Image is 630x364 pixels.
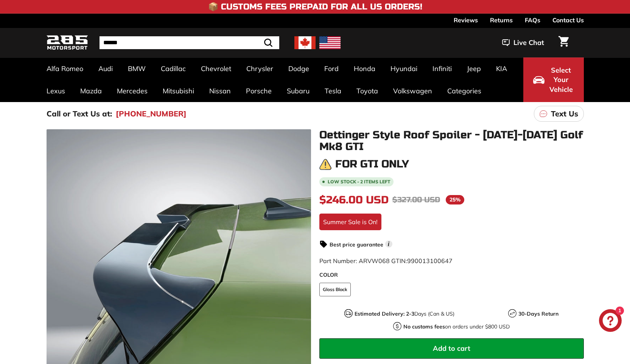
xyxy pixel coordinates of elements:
[425,57,459,80] a: Infiniti
[554,30,573,56] a: Cart
[355,310,414,317] strong: Estimated Delivery: 2-3
[346,57,383,80] a: Honda
[39,80,73,102] a: Lexus
[597,309,624,334] inbox-online-store-chat: Shopify online store chat
[319,257,453,265] span: Part Number: ARVW068 GTIN:
[319,214,381,230] div: Summer Sale is On!
[319,129,584,153] h1: Oettinger Style Roof Spoiler - [DATE]-[DATE] Golf Mk8 GTI
[407,257,453,265] span: 990013100647
[552,14,584,26] a: Contact Us
[317,57,346,80] a: Ford
[319,158,331,170] img: warning.png
[403,323,510,331] p: on orders under $800 USD
[433,344,470,353] span: Add to cart
[109,80,155,102] a: Mercedes
[155,80,202,102] a: Mitsubishi
[440,80,489,102] a: Categories
[383,57,425,80] a: Hyundai
[153,57,193,80] a: Cadillac
[279,80,317,102] a: Subaru
[335,158,409,170] h3: For GTI only
[202,80,238,102] a: Nissan
[208,2,422,11] h4: 📦 Customs Fees Prepaid for All US Orders!
[317,80,349,102] a: Tesla
[330,241,383,248] strong: Best price guarantee
[492,33,554,52] button: Live Chat
[116,108,187,119] a: [PHONE_NUMBER]
[281,57,317,80] a: Dodge
[73,80,109,102] a: Mazda
[446,195,464,204] span: 25%
[120,57,153,80] a: BMW
[403,323,445,330] strong: No customs fees
[488,57,515,80] a: KIA
[319,194,389,206] span: $246.00 USD
[518,310,558,317] strong: 30-Days Return
[47,108,112,119] p: Call or Text Us at:
[459,57,488,80] a: Jeep
[386,80,440,102] a: Volkswagen
[392,195,440,204] span: $327.00 USD
[47,34,88,52] img: Logo_285_Motorsport_areodynamics_components
[91,57,120,80] a: Audi
[454,14,478,26] a: Reviews
[349,80,386,102] a: Toyota
[513,38,544,48] span: Live Chat
[328,180,390,184] span: Low stock - 2 items left
[319,338,584,359] button: Add to cart
[490,14,513,26] a: Returns
[548,65,574,94] span: Select Your Vehicle
[238,80,279,102] a: Porsche
[239,57,281,80] a: Chrysler
[551,108,578,119] p: Text Us
[39,57,91,80] a: Alfa Romeo
[525,14,540,26] a: FAQs
[355,310,454,318] p: Days (Can & US)
[319,271,584,279] label: COLOR
[193,57,239,80] a: Chevrolet
[523,57,584,102] button: Select Your Vehicle
[385,240,392,248] span: i
[100,36,279,49] input: Search
[534,106,584,122] a: Text Us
